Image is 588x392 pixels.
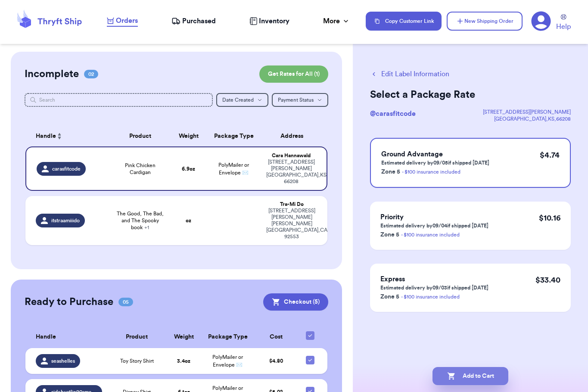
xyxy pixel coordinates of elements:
button: Add to Cart [432,367,508,385]
a: Purchased [171,16,216,26]
span: Zone 5 [380,232,399,238]
a: - $100 insurance included [402,169,460,174]
p: Estimated delivery by 09/04 if shipped [DATE] [380,222,488,229]
button: New Shipping Order [447,12,523,31]
span: seashelles [51,358,75,364]
span: Zone 5 [380,294,399,300]
span: PolyMailer or Envelope ✉️ [212,355,243,367]
th: Product [107,326,166,348]
span: PolyMailer or Envelope ✉️ [218,162,249,175]
span: Handle [36,132,56,141]
a: - $100 insurance included [401,232,460,237]
p: Estimated delivery by 09/03 if shipped [DATE] [380,284,488,291]
span: 02 [84,70,98,78]
button: Sort ascending [56,131,63,141]
span: Orders [116,16,138,26]
span: @ carasfitcode [370,110,416,117]
span: Express [380,276,405,283]
span: Purchased [182,16,216,26]
th: Weight [170,126,206,146]
div: [STREET_ADDRESS][PERSON_NAME] [483,109,571,115]
th: Package Type [201,326,254,348]
h2: Incomplete [25,67,79,81]
span: Zone 5 [381,169,400,175]
a: Inventory [249,16,289,26]
span: $ 4.80 [269,358,283,364]
span: Date Created [222,97,254,103]
span: Pink Chicken Cardigan [115,162,165,176]
div: [STREET_ADDRESS][PERSON_NAME] [PERSON_NAME][GEOGRAPHIC_DATA] , CA 92553 [266,208,317,240]
button: Get Rates for All (1) [259,65,328,83]
span: Ground Advantage [381,151,443,158]
span: + 1 [144,225,149,230]
span: Help [556,22,571,32]
div: Tra-Mi Do [266,201,317,208]
span: Toy Story Shirt [120,358,154,364]
th: Package Type [207,126,261,146]
a: - $100 insurance included [401,294,460,299]
button: Copy Customer Link [366,12,442,31]
strong: 3.4 oz [177,358,190,364]
span: Inventory [259,16,289,26]
div: More [323,16,350,26]
strong: oz [186,218,191,223]
h2: Select a Package Rate [370,88,571,102]
span: Payment Status [278,97,314,103]
div: Cara Hannawald [266,152,316,159]
p: $ 10.16 [539,212,560,224]
th: Cost [254,326,298,348]
span: carasfitcode [52,165,81,172]
h2: Ready to Purchase [25,295,113,309]
p: Estimated delivery by 09/05 if shipped [DATE] [381,159,489,166]
strong: 6.9 oz [182,166,195,171]
div: [GEOGRAPHIC_DATA] , KS , 66208 [483,115,571,122]
button: Payment Status [272,93,328,107]
button: Edit Label Information [370,69,449,79]
div: [STREET_ADDRESS][PERSON_NAME] [GEOGRAPHIC_DATA] , KS 66208 [266,159,316,185]
button: Date Created [216,93,268,107]
a: Orders [107,16,138,27]
button: Checkout (5) [263,293,328,311]
input: Search [25,93,213,107]
th: Address [261,126,327,146]
th: Weight [166,326,202,348]
span: 05 [118,298,133,306]
p: $ 33.40 [535,274,560,286]
a: Help [556,14,571,32]
span: itstraamiiido [51,217,80,224]
th: Product [110,126,170,146]
span: Priority [380,214,404,221]
span: The Good, The Bad, and The Spooky book [115,210,165,231]
p: $ 4.74 [540,149,560,161]
span: Handle [36,333,56,342]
